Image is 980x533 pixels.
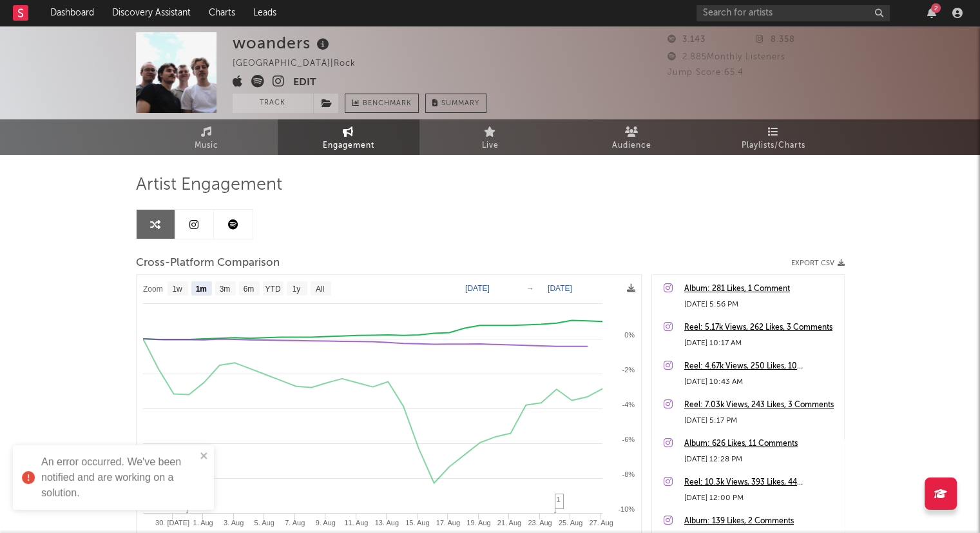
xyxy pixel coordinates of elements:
[172,285,182,294] text: 1w
[526,284,534,293] text: →
[254,519,274,527] text: 5. Aug
[436,519,459,527] text: 17. Aug
[684,359,838,374] a: Reel: 4.67k Views, 250 Likes, 10 Comments
[622,366,635,374] text: -2%
[344,519,368,527] text: 11. Aug
[315,519,335,527] text: 9. Aug
[703,119,845,155] a: Playlists/Charts
[684,514,838,529] a: Album: 139 Likes, 2 Comments
[791,259,845,267] button: Export CSV
[482,138,499,154] span: Live
[224,519,244,527] text: 3. Aug
[684,436,838,452] a: Album: 626 Likes, 11 Comments
[405,519,429,527] text: 15. Aug
[419,119,561,155] a: Live
[557,496,561,503] span: 1
[374,519,398,527] text: 13. Aug
[315,285,323,294] text: All
[927,8,936,18] button: 2
[465,284,490,293] text: [DATE]
[265,285,280,294] text: YTD
[684,413,838,428] div: [DATE] 5:17 PM
[466,519,490,527] text: 19. Aug
[233,56,370,72] div: [GEOGRAPHIC_DATA] | Rock
[558,519,582,527] text: 25. Aug
[345,94,419,113] a: Benchmark
[684,490,838,506] div: [DATE] 12:00 PM
[292,285,300,294] text: 1y
[622,470,635,478] text: -8%
[612,138,651,154] span: Audience
[684,475,838,490] a: Reel: 10.3k Views, 393 Likes, 44 Comments
[742,138,805,154] span: Playlists/Charts
[233,32,332,54] div: woanders
[756,35,795,44] span: 8.358
[528,519,552,527] text: 23. Aug
[155,519,189,527] text: 30. [DATE]
[143,285,163,294] text: Zoom
[622,401,635,408] text: -4%
[684,297,838,312] div: [DATE] 5:56 PM
[668,35,706,44] span: 3.143
[684,336,838,351] div: [DATE] 10:17 AM
[441,100,479,107] span: Summary
[548,284,572,293] text: [DATE]
[684,374,838,390] div: [DATE] 10:43 AM
[293,75,316,91] button: Edit
[425,94,486,113] button: Summary
[136,177,282,193] span: Artist Engagement
[200,450,209,463] button: close
[684,320,838,336] a: Reel: 5.17k Views, 262 Likes, 3 Comments
[618,505,635,513] text: -10%
[561,119,703,155] a: Audience
[243,285,254,294] text: 6m
[285,519,305,527] text: 7. Aug
[931,3,941,13] div: 2
[233,94,313,113] button: Track
[624,331,635,339] text: 0%
[193,519,213,527] text: 1. Aug
[684,281,838,297] a: Album: 281 Likes, 1 Comment
[363,96,412,112] span: Benchmark
[589,519,613,527] text: 27. Aug
[497,519,521,527] text: 21. Aug
[668,68,744,77] span: Jump Score: 65.4
[684,397,838,413] a: Reel: 7.03k Views, 243 Likes, 3 Comments
[622,436,635,443] text: -6%
[697,5,890,21] input: Search for artists
[195,285,206,294] text: 1m
[136,119,278,155] a: Music
[41,454,196,501] div: An error occurred. We've been notified and are working on a solution.
[195,138,218,154] span: Music
[136,256,280,271] span: Cross-Platform Comparison
[278,119,419,155] a: Engagement
[684,452,838,467] div: [DATE] 12:28 PM
[219,285,230,294] text: 3m
[668,53,785,61] span: 2.885 Monthly Listeners
[323,138,374,154] span: Engagement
